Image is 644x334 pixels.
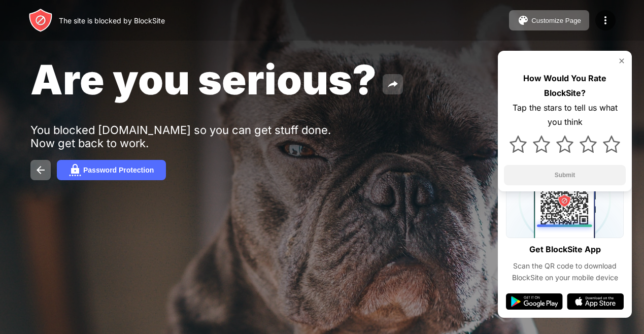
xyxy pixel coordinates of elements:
[28,8,53,32] img: header-logo.svg
[506,260,624,283] div: Scan the QR code to download BlockSite on your mobile device
[387,78,399,90] img: share.svg
[69,164,81,176] img: password.svg
[599,14,612,26] img: menu-icon.svg
[504,101,626,130] div: Tap the stars to tell us what you think
[83,166,154,174] div: Password Protection
[618,57,626,65] img: rate-us-close.svg
[510,136,527,153] img: star.svg
[57,160,166,180] button: Password Protection
[504,165,626,185] button: Submit
[506,293,563,310] img: google-play.svg
[517,14,529,26] img: pallet.svg
[531,17,581,24] div: Customize Page
[533,136,550,153] img: star.svg
[30,123,344,150] div: You blocked [DOMAIN_NAME] so you can get stuff done. Now get back to work.
[556,136,573,153] img: star.svg
[35,164,47,176] img: back.svg
[580,136,597,153] img: star.svg
[529,242,601,257] div: Get BlockSite App
[567,293,624,310] img: app-store.svg
[509,10,589,30] button: Customize Page
[30,55,377,104] span: Are you serious?
[504,71,626,101] div: How Would You Rate BlockSite?
[59,16,165,25] div: The site is blocked by BlockSite
[603,136,620,153] img: star.svg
